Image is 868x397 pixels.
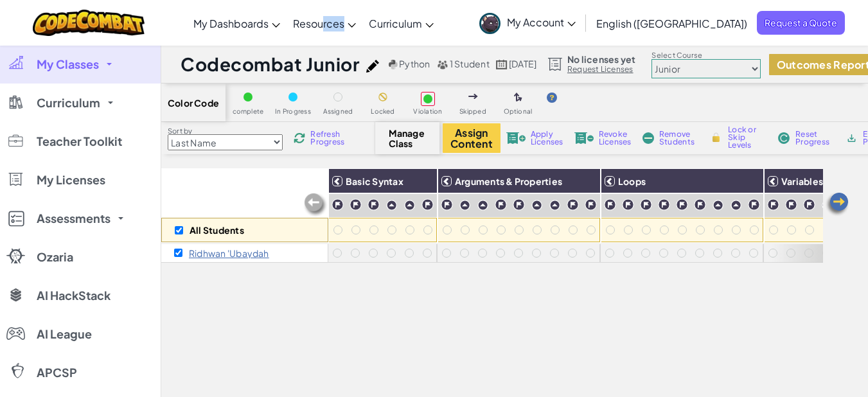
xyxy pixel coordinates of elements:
span: AI HackStack [37,290,111,301]
a: Request Licenses [567,64,635,75]
img: IconChallengeLevel.svg [368,198,380,211]
img: IconChallengeLevel.svg [567,198,579,211]
span: Curriculum [37,97,100,109]
img: IconPracticeLevel.svg [549,200,560,211]
span: My Licenses [37,174,105,186]
img: avatar [479,13,500,34]
span: Resources [293,17,344,30]
img: calendar.svg [496,60,508,69]
img: IconChallengeLevel.svg [658,198,670,211]
img: IconChallengeLevel.svg [694,198,706,211]
img: IconReload.svg [294,132,305,144]
span: Refresh Progress [310,130,350,146]
span: [DATE] [509,58,536,69]
img: IconChallengeLevel.svg [441,198,453,211]
span: Variables [781,175,823,187]
img: IconChallengeLevel.svg [803,198,815,211]
span: My Account [507,15,576,29]
span: Skipped [459,108,486,115]
span: Assessments [37,213,111,224]
span: Revoke Licenses [599,130,632,146]
span: Python [399,58,430,69]
label: Select Course [651,50,761,60]
img: IconChallengeLevel.svg [785,198,797,211]
span: complete [233,108,264,115]
a: My Dashboards [187,6,287,40]
img: IconPracticeLevel.svg [822,200,833,211]
img: IconChallengeLevel.svg [604,198,616,211]
img: MultipleUsers.png [437,60,448,69]
img: IconPracticeLevel.svg [459,200,470,211]
span: Assigned [323,108,353,115]
p: All Students [190,225,244,235]
span: Teacher Toolkit [37,136,122,147]
img: IconChallengeLevel.svg [421,198,434,211]
p: Ridhwan 'Ubaydah [189,248,269,258]
span: Optional [504,108,533,115]
img: IconChallengeLevel.svg [640,198,652,211]
span: My Classes [37,58,99,70]
a: Request a Quote [757,11,845,35]
img: IconChallengeLevel.svg [513,198,525,211]
img: IconChallengeLevel.svg [622,198,634,211]
img: Arrow_Left_Inactive.png [303,192,328,218]
span: Ozaria [37,251,73,263]
label: Sort by [168,126,283,136]
img: IconPracticeLevel.svg [386,200,397,211]
img: IconPracticeLevel.svg [713,200,723,211]
img: IconReset.svg [777,132,790,144]
img: IconChallengeLevel.svg [676,198,688,211]
img: IconChallengeLevel.svg [748,198,760,211]
span: Arguments & Properties [455,175,562,187]
span: Locked [371,108,394,115]
img: IconRemoveStudents.svg [642,132,654,144]
img: IconPracticeLevel.svg [531,200,542,211]
img: IconPracticeLevel.svg [477,200,488,211]
span: Basic Syntax [346,175,403,187]
img: IconLicenseRevoke.svg [574,132,594,144]
span: AI League [37,328,92,340]
span: Manage Class [389,128,427,148]
a: My Account [473,3,582,43]
span: Apply Licenses [531,130,563,146]
h1: Codecombat Junior [181,52,360,76]
a: Resources [287,6,362,40]
span: Reset Progress [795,130,834,146]
img: IconPracticeLevel.svg [731,200,741,211]
img: iconPencil.svg [366,60,379,73]
button: Assign Content [443,123,500,153]
img: Arrow_Left.png [824,191,850,217]
span: In Progress [275,108,311,115]
img: IconPracticeLevel.svg [404,200,415,211]
img: IconHint.svg [547,93,557,103]
img: CodeCombat logo [33,10,145,36]
img: IconArchive.svg [846,132,858,144]
span: Curriculum [369,17,422,30]
a: Curriculum [362,6,440,40]
img: IconChallengeLevel.svg [332,198,344,211]
span: My Dashboards [193,17,269,30]
span: Violation [413,108,442,115]
img: IconChallengeLevel.svg [350,198,362,211]
span: Lock or Skip Levels [728,126,766,149]
img: IconSkippedLevel.svg [468,94,478,99]
img: IconLicenseApply.svg [506,132,526,144]
span: No licenses yet [567,54,635,64]
span: Remove Students [659,130,698,146]
span: English ([GEOGRAPHIC_DATA]) [596,17,747,30]
img: python.png [389,60,398,69]
a: English ([GEOGRAPHIC_DATA]) [590,6,754,40]
img: IconChallengeLevel.svg [767,198,779,211]
span: Loops [618,175,646,187]
img: IconChallengeLevel.svg [585,198,597,211]
img: IconChallengeLevel.svg [495,198,507,211]
span: 1 Student [450,58,490,69]
img: IconLock.svg [709,132,723,143]
img: IconOptionalLevel.svg [514,93,522,103]
span: Color Code [168,98,219,108]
